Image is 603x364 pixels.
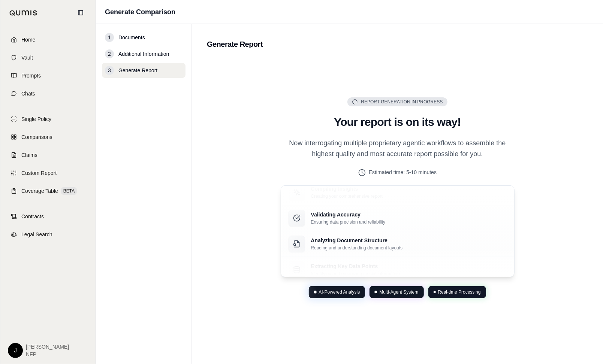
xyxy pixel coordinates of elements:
span: Generate Report [118,67,157,74]
span: NFP [26,351,69,358]
span: Additional Information [118,50,169,58]
a: Custom Report [5,165,91,181]
a: Contracts [5,208,91,225]
a: Chats [5,85,91,102]
img: Qumis Logo [9,10,37,16]
span: Real-time Processing [438,289,481,295]
div: 2 [105,49,114,58]
a: Legal Search [5,226,91,243]
p: Validating Accuracy [311,211,386,219]
span: Home [21,36,35,43]
p: Reading and understanding document layouts [311,245,403,251]
span: AI-Powered Analysis [319,289,360,295]
span: BETA [61,187,77,195]
p: Extracting Key Data Points [311,263,400,270]
span: Documents [118,34,145,41]
span: Chats [21,90,35,97]
div: J [8,343,23,358]
h2: Your report is on its way! [281,115,515,129]
span: Prompts [21,72,41,79]
span: Single Policy [21,115,51,123]
p: Analyzing Document Structure [311,237,403,245]
span: Comparisons [21,133,52,141]
span: Report Generation in Progress [361,99,443,105]
a: Single Policy [5,111,91,127]
h1: Generate Comparison [105,7,175,17]
p: Creating your comprehensive report [311,194,383,200]
span: Claims [21,151,37,159]
button: Collapse sidebar [75,7,87,19]
a: Prompts [5,67,91,84]
a: Coverage TableBETA [5,183,91,199]
h2: Generate Report [207,39,588,49]
span: Contracts [21,213,44,220]
p: Ensuring data precision and reliability [311,219,386,225]
p: Compiling Insights [311,185,383,193]
p: Now interrogating multiple proprietary agentic workflows to assemble the highest quality and most... [281,138,515,160]
span: Custom Report [21,169,57,177]
a: Claims [5,147,91,163]
span: Vault [21,54,33,61]
a: Home [5,31,91,48]
span: Legal Search [21,231,52,238]
p: Identifying and organizing crucial information [311,271,400,277]
a: Comparisons [5,129,91,145]
span: Multi-Agent System [379,289,418,295]
div: 1 [105,33,114,42]
span: Coverage Table [21,187,58,195]
a: Vault [5,49,91,66]
span: [PERSON_NAME] [26,343,69,351]
div: 3 [105,66,114,75]
span: Estimated time: 5-10 minutes [369,169,437,176]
